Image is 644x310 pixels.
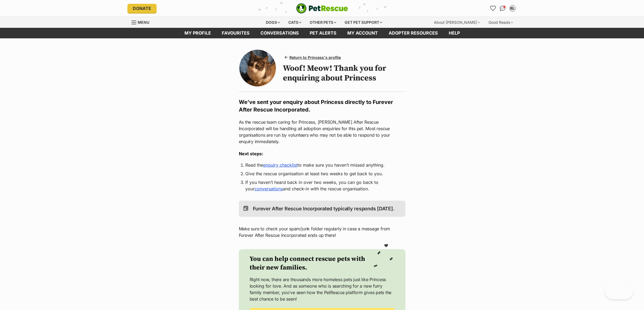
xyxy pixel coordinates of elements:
div: Other pets [306,17,340,28]
a: PetRescue [296,3,348,14]
div: Get pet support [341,17,386,28]
img: chat-41dd97257d64d25036548639549fe6c8038ab92f7586957e7f3b1b290dea8141.svg [500,6,506,11]
a: Help [443,28,465,38]
a: Conversations [498,4,507,13]
ul: Account quick links [489,4,517,13]
iframe: Help Scout Beacon - Open [605,283,633,299]
span: Return to Princess's profile [289,55,341,60]
h2: You can help connect rescue pets with their new families. [250,255,373,272]
a: Favourites [489,4,497,13]
li: If you haven’t heard back in over two weeks, you can go back to your and check-in with the rescue... [245,179,399,192]
a: My profile [179,28,216,38]
a: My account [342,28,383,38]
h1: Woof! Meow! Thank you for enquiring about Princess [283,63,405,83]
a: Adopter resources [383,28,443,38]
a: Donate [127,4,157,13]
a: Favourites [216,28,255,38]
img: Photo of Princess [239,50,276,86]
a: Pet alerts [304,28,342,38]
div: Good Reads [485,17,517,28]
a: conversations [255,28,304,38]
a: conversations [255,186,283,191]
div: About [PERSON_NAME] [430,17,484,28]
h2: We’ve sent your enquiry about Princess directly to Furever After Rescue Incorporated. [239,98,405,113]
a: Return to Princess's profile [283,53,343,61]
span: Menu [138,20,149,25]
h3: Next steps: [239,150,405,157]
p: Right now, there are thousands more homeless pets just like Princess looking for love. And as som... [250,276,395,302]
li: Read the to make sure you haven’t missed anything. [245,162,399,168]
button: My account [508,4,517,13]
li: Give the rescue organisation at least two weeks to get back to you. [245,170,399,177]
p: As the rescue team caring for Princess, [PERSON_NAME] After Rescue Incorporated will be handling ... [239,119,405,145]
a: Menu [131,17,153,27]
p: Furever After Rescue Incorporated typically responds [DATE]. [253,205,395,213]
div: Dogs [262,17,284,28]
div: EL [510,6,515,11]
div: Cats [285,17,305,28]
p: Make sure to check your spam/junk folder regularly in case a message from Furever After Rescue In... [239,225,405,238]
a: enquiry checklist [263,162,298,168]
img: logo-e224e6f780fb5917bec1dbf3a21bbac754714ae5b6737aabdf751b685950b380.svg [296,3,348,14]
